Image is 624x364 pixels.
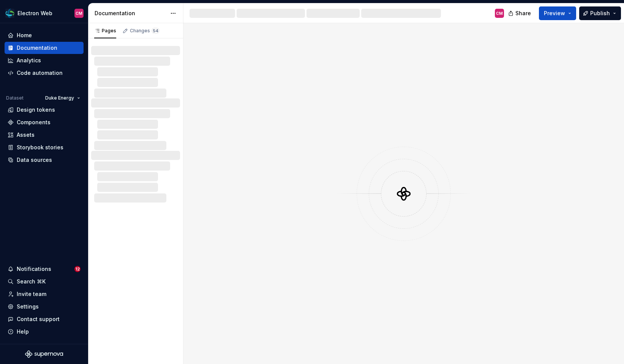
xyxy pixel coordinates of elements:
div: Invite team [17,290,46,298]
span: Duke Energy [45,95,74,101]
span: Publish [590,9,610,17]
button: Publish [579,6,621,20]
a: Components [5,116,84,128]
button: Notifications12 [5,263,84,275]
button: Share [504,6,536,20]
svg: Supernova Logo [25,350,63,358]
div: Home [17,32,32,39]
div: Code automation [17,69,63,77]
div: Storybook stories [17,144,63,151]
button: Preview [539,6,576,20]
a: Analytics [5,54,84,66]
img: f6f21888-ac52-4431-a6ea-009a12e2bf23.png [5,9,14,18]
div: Assets [17,131,35,139]
a: Storybook stories [5,141,84,154]
div: Notifications [17,265,51,273]
button: Electron WebCM [2,5,87,21]
div: Help [17,328,29,336]
div: Electron Web [17,9,52,17]
a: Documentation [5,42,84,54]
span: Preview [544,9,565,17]
button: Contact support [5,313,84,325]
div: CM [496,10,503,16]
button: Help [5,326,84,338]
div: Design tokens [17,106,55,114]
div: Search ⌘K [17,278,46,285]
a: Design tokens [5,104,84,116]
div: Pages [94,28,116,34]
span: 54 [152,28,160,34]
a: Settings [5,301,84,313]
a: Home [5,29,84,41]
a: Code automation [5,67,84,79]
div: CM [76,10,82,16]
div: Documentation [95,9,166,17]
div: Components [17,119,51,126]
button: Duke Energy [42,93,84,103]
div: Documentation [17,44,57,52]
span: Share [515,9,531,17]
a: Assets [5,129,84,141]
div: Data sources [17,156,52,164]
button: Search ⌘K [5,275,84,288]
div: Analytics [17,57,41,64]
div: Dataset [6,95,24,101]
div: Changes [130,28,160,34]
div: Settings [17,303,39,310]
div: Contact support [17,315,60,323]
a: Data sources [5,154,84,166]
span: 12 [74,266,81,272]
a: Invite team [5,288,84,300]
